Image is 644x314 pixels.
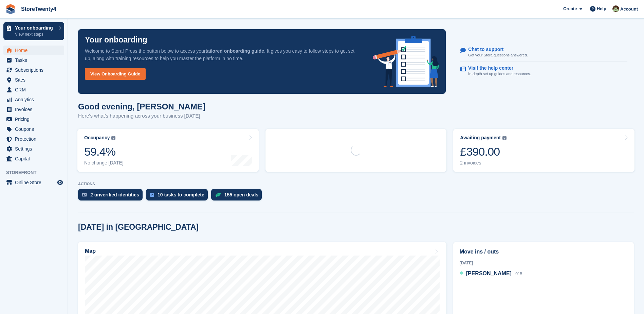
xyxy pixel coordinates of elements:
span: Sites [15,75,56,85]
p: Your onboarding [15,25,55,30]
span: Tasks [15,55,56,65]
a: menu [3,178,64,187]
span: Protection [15,134,56,144]
p: View next steps [15,31,55,37]
h1: Good evening, [PERSON_NAME] [78,102,205,111]
span: Storefront [6,169,68,176]
a: Preview store [56,178,64,187]
a: Your onboarding View next steps [3,22,64,40]
h2: [DATE] in [GEOGRAPHIC_DATA] [78,223,199,232]
span: Invoices [15,105,56,114]
span: Online Store [15,178,56,187]
a: 155 open deals [211,189,265,204]
img: verify_identity-adf6edd0f0f0b5bbfe63781bf79b02c33cf7c696d77639b501bdc392416b5a36.svg [82,193,87,197]
a: [PERSON_NAME] 015 [460,269,522,278]
img: Lee Hanlon [612,5,619,12]
span: Account [620,6,638,13]
a: menu [3,75,64,85]
h2: Map [85,248,96,254]
a: menu [3,55,64,65]
span: Settings [15,144,56,154]
a: menu [3,134,64,144]
img: icon-info-grey-7440780725fd019a000dd9b08b2336e03edf1995a4989e88bcd33f0948082b44.svg [502,136,507,140]
a: menu [3,85,64,94]
a: menu [3,154,64,163]
div: Occupancy [84,135,110,141]
div: 2 unverified identities [90,192,139,197]
a: menu [3,105,64,114]
span: 015 [515,272,522,276]
span: Analytics [15,95,56,104]
img: task-75834270c22a3079a89374b754ae025e5fb1db73e45f91037f5363f120a921f8.svg [150,193,154,197]
img: icon-info-grey-7440780725fd019a000dd9b08b2336e03edf1995a4989e88bcd33f0948082b44.svg [111,136,115,140]
span: Capital [15,154,56,163]
div: 2 invoices [460,160,507,166]
p: Chat to support [468,47,522,52]
div: 155 open deals [224,192,258,197]
div: £390.00 [460,145,507,159]
a: Occupancy 59.4% No change [DATE] [77,129,259,172]
div: [DATE] [460,260,627,266]
p: ACTIONS [78,182,634,186]
a: menu [3,124,64,134]
p: Your onboarding [85,36,147,44]
div: No change [DATE] [84,160,124,166]
span: Create [563,5,577,12]
span: Subscriptions [15,65,56,75]
div: 10 tasks to complete [158,192,204,197]
a: Awaiting payment £390.00 2 invoices [453,129,634,172]
img: deal-1b604bf984904fb50ccaf53a9ad4b4a5d6e5aea283cecdc64d6e3604feb123c2.svg [215,192,221,197]
a: menu [3,115,64,124]
a: View Onboarding Guide [85,68,146,80]
div: 59.4% [84,145,124,159]
a: StoreTwenty4 [18,3,59,15]
span: Coupons [15,124,56,134]
strong: tailored onboarding guide [205,48,264,54]
a: Chat to support Get your Stora questions answered. [460,43,627,62]
p: Welcome to Stora! Press the button below to access your . It gives you easy to follow steps to ge... [85,47,362,62]
div: Awaiting payment [460,135,501,141]
p: Visit the help center [468,65,526,71]
img: stora-icon-8386f47178a22dfd0bd8f6a31ec36ba5ce8667c1dd55bd0f319d3a0aa187defe.svg [5,4,16,14]
p: In-depth set up guides and resources. [468,71,531,77]
span: Home [15,46,56,55]
span: Pricing [15,115,56,124]
span: [PERSON_NAME] [466,271,512,276]
h2: Move ins / outs [460,248,627,256]
a: menu [3,65,64,75]
p: Get your Stora questions answered. [468,52,528,58]
a: menu [3,144,64,154]
p: Here's what's happening across your business [DATE] [78,112,205,120]
a: 10 tasks to complete [146,189,211,204]
a: menu [3,46,64,55]
a: Visit the help center In-depth set up guides and resources. [460,62,627,80]
a: 2 unverified identities [78,189,146,204]
a: menu [3,95,64,104]
span: Help [597,5,606,12]
img: onboarding-info-6c161a55d2c0e0a8cae90662b2fe09162a5109e8cc188191df67fb4f79e88e88.svg [373,36,439,87]
span: CRM [15,85,56,94]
